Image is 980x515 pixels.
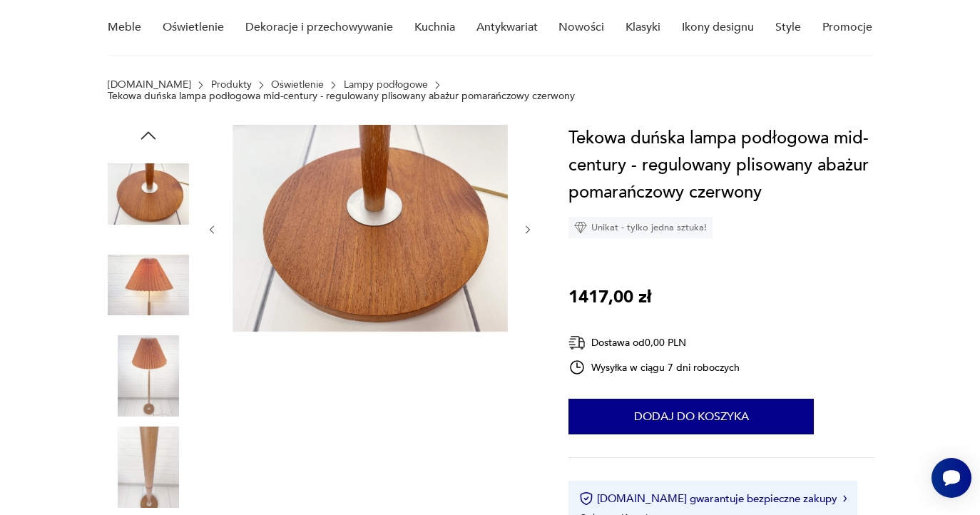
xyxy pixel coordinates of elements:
[568,334,586,352] img: Ikona dostawy
[344,79,428,91] a: Lampy podłogowe
[579,491,593,506] img: Ikona certyfikatu
[108,153,189,235] img: Zdjęcie produktu Tekowa duńska lampa podłogowa mid-century - regulowany plisowany abażur pomarańc...
[211,79,252,91] a: Produkty
[233,125,508,332] img: Zdjęcie produktu Tekowa duńska lampa podłogowa mid-century - regulowany plisowany abażur pomarańc...
[843,495,847,502] img: Ikona strzałki w prawo
[931,458,971,498] iframe: Smartsupp widget button
[568,399,814,434] button: Dodaj do koszyka
[108,91,575,102] p: Tekowa duńska lampa podłogowa mid-century - regulowany plisowany abażur pomarańczowy czerwony
[574,221,587,234] img: Ikona diamentu
[568,334,740,352] div: Dostawa od 0,00 PLN
[271,79,324,91] a: Oświetlenie
[108,79,191,91] a: [DOMAIN_NAME]
[568,217,713,238] div: Unikat - tylko jedna sztuka!
[579,491,847,506] button: [DOMAIN_NAME] gwarantuje bezpieczne zakupy
[568,359,740,376] div: Wysyłka w ciągu 7 dni roboczych
[568,284,651,311] p: 1417,00 zł
[568,125,874,206] h1: Tekowa duńska lampa podłogowa mid-century - regulowany plisowany abażur pomarańczowy czerwony
[108,335,189,417] img: Zdjęcie produktu Tekowa duńska lampa podłogowa mid-century - regulowany plisowany abażur pomarańc...
[108,427,189,508] img: Zdjęcie produktu Tekowa duńska lampa podłogowa mid-century - regulowany plisowany abażur pomarańc...
[108,245,189,326] img: Zdjęcie produktu Tekowa duńska lampa podłogowa mid-century - regulowany plisowany abażur pomarańc...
